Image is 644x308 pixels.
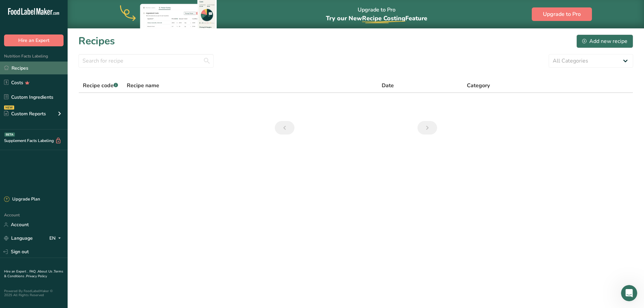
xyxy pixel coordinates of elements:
button: Add new recipe [576,34,633,48]
a: Next page [418,121,437,135]
div: EN [49,234,64,242]
span: Category [467,81,490,90]
span: Upgrade to Pro [543,10,581,18]
div: NEW [4,105,14,110]
div: Powered By FoodLabelMaker © 2025 All Rights Reserved [4,289,64,297]
h1: Recipes [78,33,115,49]
span: Recipe code [83,82,118,89]
div: Custom Reports [4,110,46,117]
a: Privacy Policy [26,274,47,279]
span: Try our New Feature [326,14,427,22]
button: Hire an Expert [4,34,64,46]
span: Date [382,81,394,90]
span: Recipe Costing [362,14,405,22]
button: Upgrade to Pro [532,7,592,21]
a: FAQ . [29,269,38,274]
a: Previous page [275,121,294,135]
a: Hire an Expert . [4,269,28,274]
div: BETA [4,133,15,137]
span: Recipe name [127,81,159,90]
a: Language [4,232,33,244]
input: Search for recipe [78,54,214,68]
div: Add new recipe [582,37,627,45]
div: Upgrade to Pro [326,0,427,28]
div: Upgrade Plan [4,196,40,203]
iframe: Intercom live chat [621,285,637,301]
a: About Us . [38,269,54,274]
a: Terms & Conditions . [4,269,63,279]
